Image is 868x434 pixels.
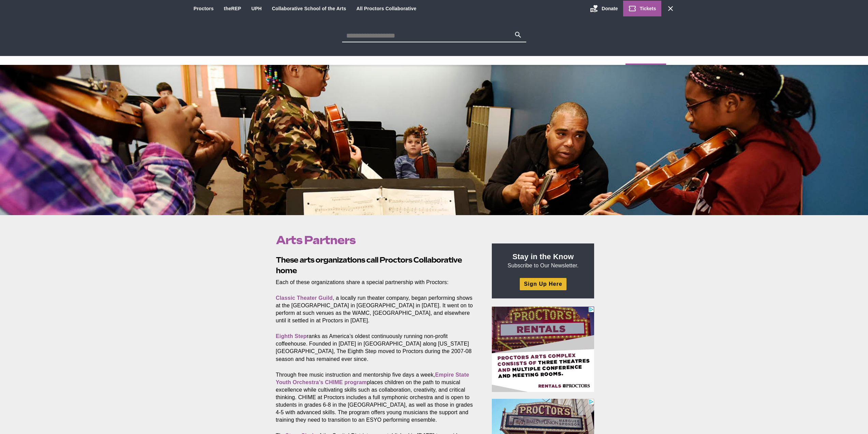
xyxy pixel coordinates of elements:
iframe: Advertisement [492,307,594,392]
strong: Stay in the Know [513,252,574,261]
a: Empire State Youth Orchestra’s CHIME program [276,372,469,385]
a: Collaborative School of the Arts [272,6,346,11]
h2: These arts organizations call Proctors Collaborative home [276,255,476,276]
span: Tickets [640,6,656,11]
h1: Arts Partners [276,234,476,247]
span: Donate [602,6,618,11]
a: Donate [585,1,623,16]
p: Through free music instruction and mentorship five days a week, places children on the path to mu... [276,371,476,424]
a: Tickets [623,1,661,16]
a: Proctors [194,6,214,11]
a: Sign Up Here [520,278,566,290]
p: ranks as America’s oldest continuously running non-profit coffeehouse. Founded in [DATE] in [GEOG... [276,333,476,363]
p: Each of these organizations share a special partnership with Proctors: [276,279,476,286]
a: theREP [224,6,241,11]
a: All Proctors Collaborative [356,6,416,11]
a: Classic Theater Guild [276,295,333,301]
a: Eighth Step [276,333,307,339]
a: Search [661,1,680,16]
p: , a locally run theater company, began performing shows at the [GEOGRAPHIC_DATA] in [GEOGRAPHIC_D... [276,294,476,324]
a: UPH [251,6,262,11]
p: Subscribe to Our Newsletter. [500,252,586,269]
